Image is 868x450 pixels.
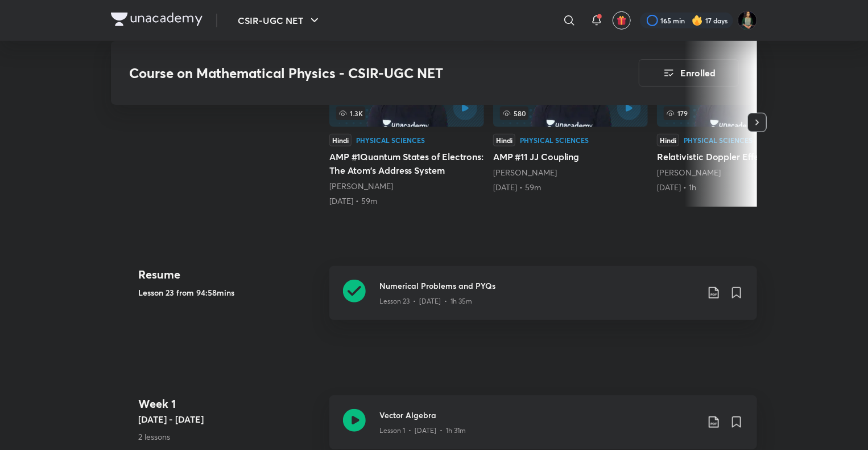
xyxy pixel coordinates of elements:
[138,395,320,412] h4: Week 1
[138,266,320,283] h4: Resume
[657,167,812,178] div: Amit Ranjan
[336,107,365,120] span: 1.3K
[493,38,648,193] a: 580HindiPhysical SciencesAMP #11 JJ Coupling[PERSON_NAME][DATE] • 59m
[493,167,557,178] a: [PERSON_NAME]
[493,182,648,193] div: 20th Mar • 59m
[657,38,812,193] a: 179HindiPhysical SciencesRelativistic Doppler Effect[PERSON_NAME][DATE] • 1h
[379,409,698,421] h3: Vector Algebra
[329,181,393,191] a: [PERSON_NAME]
[664,107,690,120] span: 179
[329,134,352,146] div: Hindi
[657,150,812,163] h5: Relativistic Doppler Effect
[329,181,484,192] div: Amit Ranjan
[657,167,721,178] a: [PERSON_NAME]
[493,150,648,163] h5: AMP #11 JJ Coupling
[520,137,589,144] div: Physical Sciences
[329,38,484,207] a: AMP #1Quantum States of Electrons: The Atom's Address System
[379,296,472,306] p: Lesson 23 • [DATE] • 1h 35m
[657,38,812,193] a: Relativistic Doppler Effect
[493,134,515,146] div: Hindi
[129,65,574,81] h3: Course on Mathematical Physics - CSIR-UGC NET
[111,13,202,29] a: Company Logo
[356,137,425,144] div: Physical Sciences
[329,38,484,207] a: 1.3KHindiPhysical SciencesAMP #1Quantum States of Electrons: The Atom's Address System[PERSON_NAM...
[379,426,466,436] p: Lesson 1 • [DATE] • 1h 31m
[111,13,202,26] img: Company Logo
[738,11,757,30] img: Vamakshi Sharma
[329,150,484,177] h5: AMP #1Quantum States of Electrons: The Atom's Address System
[613,11,631,30] button: avatar
[500,107,528,120] span: 580
[493,38,648,193] a: AMP #11 JJ Coupling
[231,9,328,32] button: CSIR-UGC NET
[493,167,648,178] div: Amit Ranjan
[684,137,753,144] div: Physical Sciences
[138,412,320,426] h5: [DATE] - [DATE]
[379,280,698,292] h3: Numerical Problems and PYQs
[657,134,679,146] div: Hindi
[617,15,627,26] img: avatar
[138,287,320,298] h5: Lesson 23 from 94:58mins
[657,182,812,193] div: 4th Jul • 1h
[138,431,320,443] p: 2 lessons
[329,266,757,334] a: Numerical Problems and PYQsLesson 23 • [DATE] • 1h 35m
[639,59,739,87] button: Enrolled
[692,15,703,26] img: streak
[329,195,484,207] div: 10th Mar • 59m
